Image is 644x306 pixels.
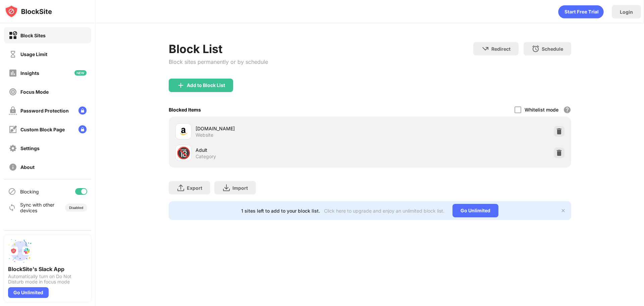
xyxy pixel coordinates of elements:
div: Import [232,185,248,191]
div: Go Unlimited [8,287,49,298]
div: Redirect [491,46,511,52]
div: Click here to upgrade and enjoy an unlimited block list. [324,208,444,214]
div: Website [196,132,213,138]
div: Category [196,154,216,160]
div: About [20,164,35,170]
div: Usage Limit [20,51,47,57]
img: x-button.svg [560,208,566,213]
img: customize-block-page-off.svg [9,125,17,134]
img: lock-menu.svg [78,106,87,115]
div: 1 sites left to add to your block list. [241,208,320,214]
div: Insights [20,70,39,76]
div: Focus Mode [20,89,49,95]
img: block-on.svg [9,31,17,40]
img: about-off.svg [9,163,17,171]
div: Custom Block Page [20,127,65,132]
div: Blocking [20,189,39,194]
div: Disabled [69,206,83,210]
div: Automatically turn on Do Not Disturb mode in focus mode [8,274,87,285]
div: Whitelist mode [525,107,558,113]
img: new-icon.svg [74,70,87,76]
div: Schedule [542,46,563,52]
img: lock-menu.svg [78,125,87,133]
div: Block Sites [20,33,46,38]
img: logo-blocksite.svg [5,5,52,18]
img: insights-off.svg [9,69,17,77]
div: Block sites permanently or by schedule [169,58,268,65]
div: animation [558,5,604,18]
div: Password Protection [20,108,69,114]
div: Add to Block List [187,83,225,88]
div: Blocked Items [169,107,201,113]
div: Go Unlimited [452,204,498,217]
div: 🔞 [176,146,191,160]
div: Adult [196,146,370,154]
img: password-protection-off.svg [9,106,17,115]
div: Login [620,9,633,15]
img: settings-off.svg [9,144,17,152]
div: Sync with other devices [20,202,55,213]
img: blocking-icon.svg [8,187,16,195]
div: Export [187,185,202,191]
img: time-usage-off.svg [9,50,17,58]
div: BlockSite's Slack App [8,266,87,272]
div: [DOMAIN_NAME] [196,125,370,132]
img: favicons [179,127,187,135]
div: Settings [20,145,40,151]
img: sync-icon.svg [8,204,16,212]
img: push-slack.svg [8,239,32,263]
img: focus-off.svg [9,88,17,96]
div: Block List [169,42,268,56]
